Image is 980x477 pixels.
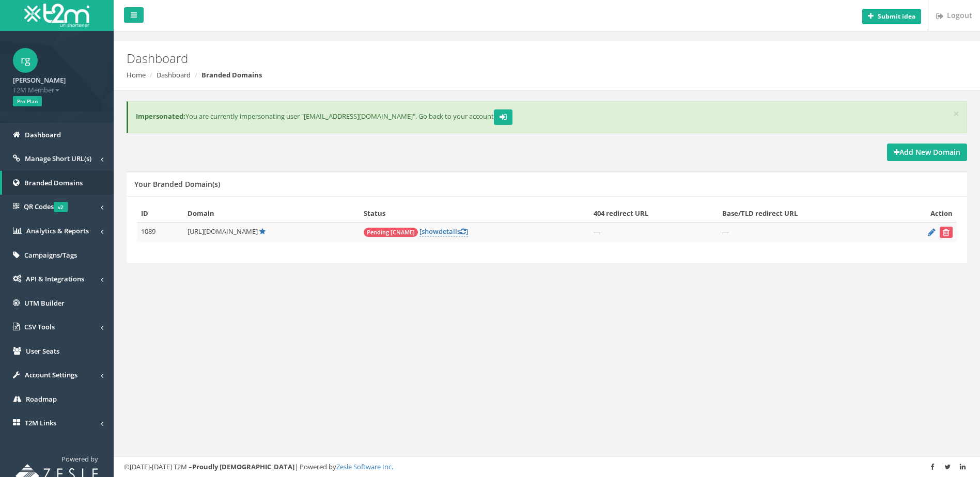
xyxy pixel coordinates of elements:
div: You are currently impersonating user "[EMAIL_ADDRESS][DOMAIN_NAME]". Go back to your account [127,101,967,133]
span: Campaigns/Tags [24,250,77,260]
th: ID [137,204,183,222]
a: Dashboard [157,70,191,79]
strong: Proudly [DEMOGRAPHIC_DATA] [192,462,294,471]
span: Powered by [61,454,98,464]
span: API & Integrations [26,274,84,283]
a: Add New Domain [887,144,967,161]
span: Pending [CNAME] [364,228,418,237]
img: T2M [24,4,89,27]
span: Branded Domains [24,178,83,187]
span: QR Codes [24,202,68,211]
span: Pro Plan [13,96,42,106]
th: Domain [183,204,360,222]
td: 1089 [137,222,183,243]
button: × [953,108,959,119]
a: [PERSON_NAME] T2M Member [13,73,101,94]
span: UTM Builder [24,298,65,308]
h5: Your Branded Domain(s) [134,180,220,188]
span: rg [13,48,38,73]
b: Submit idea [878,12,915,21]
th: Base/TLD redirect URL [718,204,889,222]
a: Home [127,70,146,79]
span: v2 [54,202,68,212]
span: show [422,227,439,236]
b: Impersonated: [136,112,185,121]
strong: Add New Domain [894,147,960,157]
div: ©[DATE]-[DATE] T2M – | Powered by [124,462,970,472]
td: — [718,222,889,243]
span: Account Settings [25,370,77,379]
span: [URL][DOMAIN_NAME] [188,227,258,236]
th: Action [889,204,957,222]
span: Dashboard [25,130,61,139]
a: Default [259,227,266,236]
strong: [PERSON_NAME] [13,75,66,85]
span: Analytics & Reports [26,226,89,235]
span: CSV Tools [24,322,55,331]
a: [showdetails] [419,227,468,236]
h2: Dashboard [127,52,825,65]
a: Zesle Software Inc. [336,462,393,471]
button: Submit idea [862,9,921,24]
span: Manage Short URL(s) [25,154,91,163]
span: User Seats [26,346,59,356]
th: Status [360,204,589,222]
span: T2M Links [25,418,56,427]
span: T2M Member [13,85,101,95]
span: Roadmap [26,394,57,404]
th: 404 redirect URL [589,204,718,222]
td: — [589,222,718,243]
strong: Branded Domains [201,70,262,79]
